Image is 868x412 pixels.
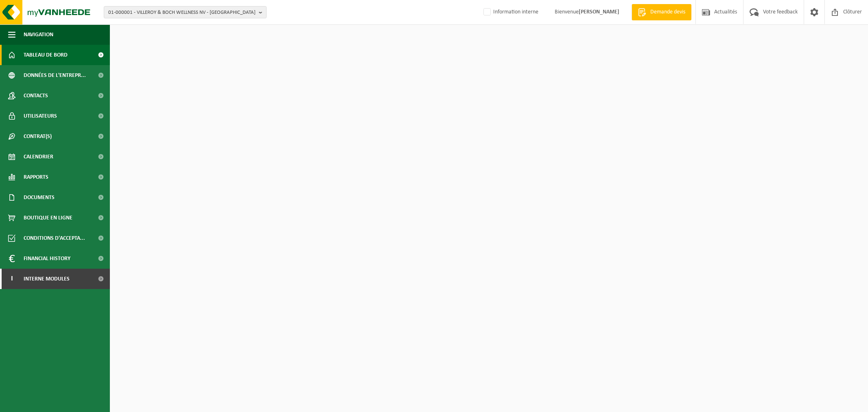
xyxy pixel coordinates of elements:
span: Demande devis [648,8,687,16]
strong: [PERSON_NAME] [579,9,619,15]
span: Rapports [24,167,48,187]
span: Financial History [24,248,70,269]
span: Boutique en ligne [24,208,72,228]
span: Données de l'entrepr... [24,65,86,85]
span: Documents [24,187,55,208]
a: Demande devis [632,4,691,20]
span: Tableau de bord [24,45,68,65]
span: I [8,269,15,289]
span: Contrat(s) [24,126,52,147]
span: 01-000001 - VILLEROY & BOCH WELLNESS NV - [GEOGRAPHIC_DATA] [108,7,256,19]
span: Conditions d'accepta... [24,228,85,248]
span: Calendrier [24,147,53,167]
span: Navigation [24,24,53,45]
label: Information interne [482,6,538,18]
span: Interne modules [24,269,70,289]
span: Contacts [24,85,48,106]
span: Utilisateurs [24,106,57,126]
button: 01-000001 - VILLEROY & BOCH WELLNESS NV - [GEOGRAPHIC_DATA] [104,6,267,18]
